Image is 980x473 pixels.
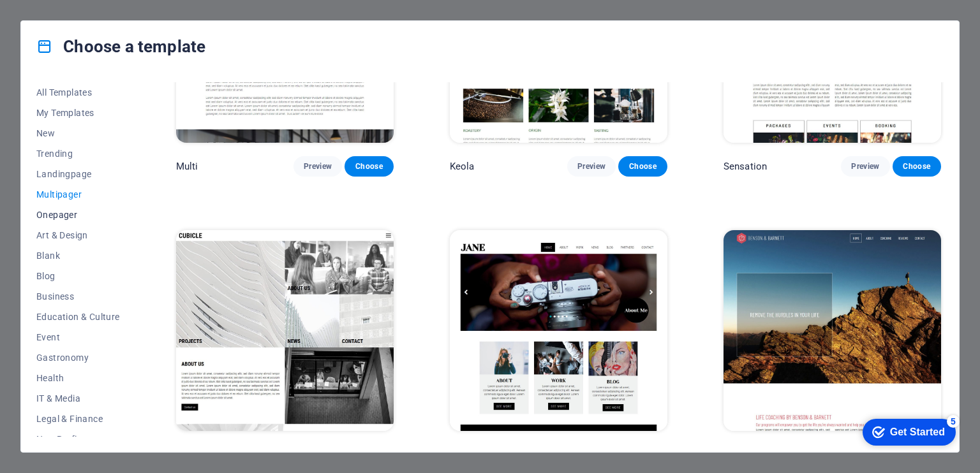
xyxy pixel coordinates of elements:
button: Onepager [36,205,120,225]
button: Art & Design [36,225,120,245]
span: Choose [628,161,657,171]
button: Multipager [36,184,120,205]
div: Get Started 5 items remaining, 0% complete [10,6,103,33]
span: Health [36,373,120,383]
span: Blank [36,251,120,261]
span: Choose [355,161,383,171]
div: Get Started [38,14,93,25]
span: Preview [577,161,605,171]
button: All Templates [36,82,120,103]
button: Gastronomy [36,347,120,368]
span: Education & Culture [36,312,120,322]
button: Preview [293,156,342,177]
button: Landingpage [36,164,120,184]
span: IT & Media [36,393,120,404]
button: My Templates [36,103,120,123]
span: Preview [304,161,332,171]
span: All Templates [36,87,120,98]
img: Cubicle [176,230,394,430]
span: Legal & Finance [36,414,120,424]
button: Preview [841,156,889,177]
button: Legal & Finance [36,409,120,429]
button: Health [36,368,120,388]
span: Multipager [36,189,120,200]
button: Preview [567,156,616,177]
h4: Choose a template [36,36,205,57]
button: Education & Culture [36,307,120,327]
button: New [36,123,120,143]
span: Blog [36,271,120,281]
span: Onepager [36,210,120,220]
span: Art & Design [36,230,120,240]
button: IT & Media [36,388,120,409]
button: Trending [36,143,120,164]
button: Business [36,286,120,307]
span: New [36,128,120,138]
span: Event [36,332,120,342]
button: Blog [36,266,120,286]
span: Gastronomy [36,353,120,363]
img: Jane [450,230,667,430]
span: Non-Profit [36,434,120,444]
span: My Templates [36,108,120,118]
p: Multi [176,160,198,173]
p: Keola [450,160,475,173]
button: Choose [618,156,667,177]
button: Blank [36,245,120,266]
span: Business [36,291,120,302]
button: Non-Profit [36,429,120,449]
p: Sensation [724,160,767,173]
img: Benson & Barnett [724,230,941,430]
div: 5 [94,3,107,15]
button: Choose [345,156,393,177]
span: Preview [851,161,879,171]
button: Event [36,327,120,347]
span: Choose [903,161,931,171]
span: Landingpage [36,169,120,179]
button: Choose [893,156,941,177]
span: Trending [36,149,120,159]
